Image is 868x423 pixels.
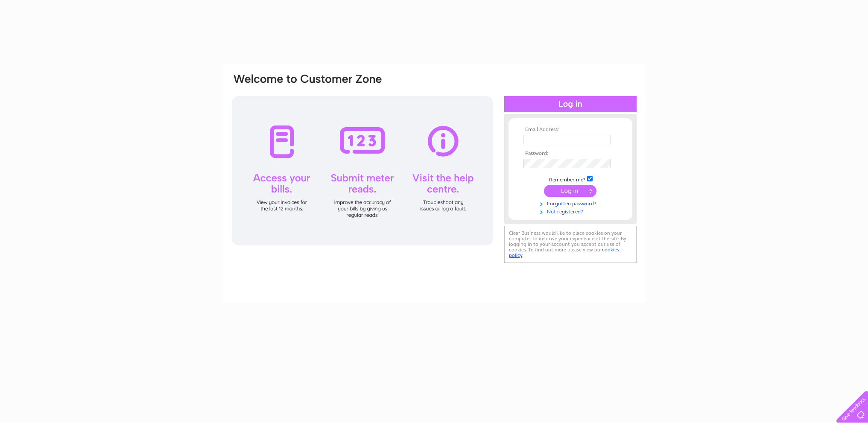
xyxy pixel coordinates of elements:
a: Not registered? [523,207,620,215]
div: Clear Business would like to place cookies on your computer to improve your experience of the sit... [504,226,637,263]
input: Submit [544,185,596,197]
th: Password: [521,151,620,157]
a: Forgotten password? [523,199,620,207]
th: Email Address: [521,127,620,133]
a: cookies policy [509,247,619,258]
td: Remember me? [521,175,620,183]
